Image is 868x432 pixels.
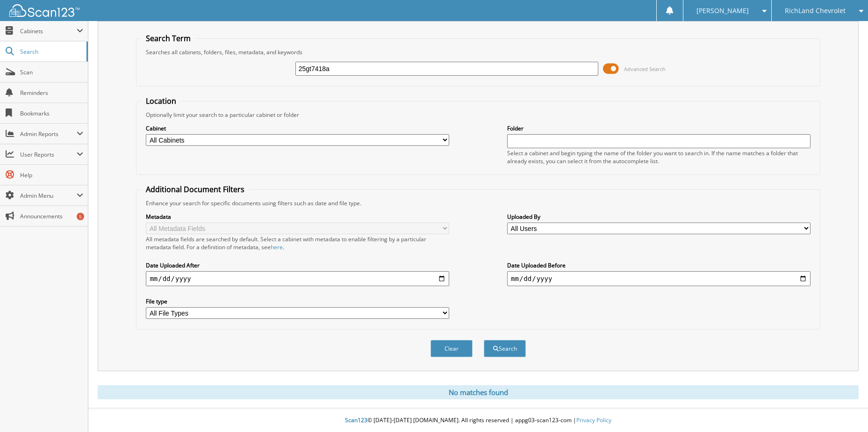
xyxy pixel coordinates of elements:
[484,340,526,357] button: Search
[20,192,77,200] span: Admin Menu
[20,130,77,138] span: Admin Reports
[141,199,815,207] div: Enhance your search for specific documents using filters such as date and file type.
[88,409,868,432] div: © [DATE]-[DATE] [DOMAIN_NAME]. All rights reserved | appg03-scan123-com |
[77,213,84,220] div: 5
[146,235,449,251] div: All metadata fields are searched by default. Select a cabinet with metadata to enable filtering b...
[821,387,868,432] iframe: Chat Widget
[146,261,449,269] label: Date Uploaded After
[20,89,83,97] span: Reminders
[20,27,77,35] span: Cabinets
[20,151,77,158] span: User Reports
[141,111,815,119] div: Optionally limit your search to a particular cabinet or folder
[507,124,811,132] label: Folder
[507,149,811,165] div: Select a cabinet and begin typing the name of the folder you want to search in. If the name match...
[146,213,449,221] label: Metadata
[576,416,611,424] a: Privacy Policy
[9,4,79,17] img: scan123-logo-white.svg
[624,65,666,72] span: Advanced Search
[146,297,449,305] label: File type
[345,416,367,424] span: Scan123
[20,109,83,117] span: Bookmarks
[507,261,811,269] label: Date Uploaded Before
[785,8,846,14] span: RichLand Chevrolet
[141,184,249,194] legend: Additional Document Filters
[146,124,449,132] label: Cabinet
[20,171,83,179] span: Help
[20,68,83,76] span: Scan
[430,340,473,357] button: Clear
[20,212,83,220] span: Announcements
[271,243,283,251] a: here
[141,33,195,43] legend: Search Term
[507,271,811,286] input: end
[146,271,449,286] input: start
[98,385,859,399] div: No matches found
[141,96,181,106] legend: Location
[141,48,815,56] div: Searches all cabinets, folders, files, metadata, and keywords
[696,8,749,14] span: [PERSON_NAME]
[507,213,811,221] label: Uploaded By
[20,48,82,56] span: Search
